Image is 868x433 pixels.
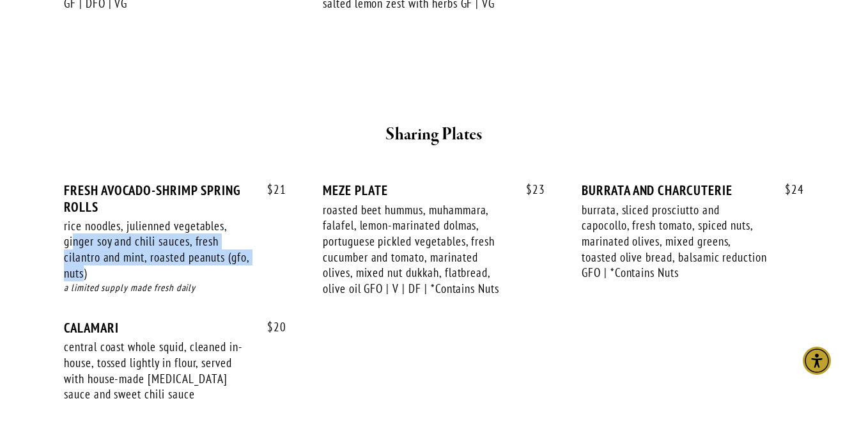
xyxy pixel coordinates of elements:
[385,123,482,146] strong: Sharing Plates
[254,320,286,335] span: 20
[323,202,509,297] div: roasted beet hummus, muhammara, falafel, lemon-marinated dolmas, portuguese pickled vegetables, f...
[267,319,274,335] span: $
[267,182,274,197] span: $
[323,182,545,198] div: MEZE PLATE
[64,281,286,295] div: a limited supply made fresh daily
[64,320,286,336] div: CALAMARI
[582,182,804,198] div: BURRATA AND CHARCUTERIE
[513,182,545,197] span: 23
[526,182,532,197] span: $
[582,202,768,281] div: burrata, sliced prosciutto and capocollo, fresh tomato, spiced nuts, marinated olives, mixed gree...
[772,182,804,197] span: 24
[64,218,250,281] div: rice noodles, julienned vegetables, ginger soy and chili sauces, fresh cilantro and mint, roasted...
[64,182,286,214] div: FRESH AVOCADO-SHRIMP SPRING ROLLS
[254,182,286,197] span: 21
[64,339,250,402] div: central coast whole squid, cleaned in-house, tossed lightly in flour, served with house-made [MED...
[785,182,791,197] span: $
[803,347,831,375] div: Accessibility Menu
